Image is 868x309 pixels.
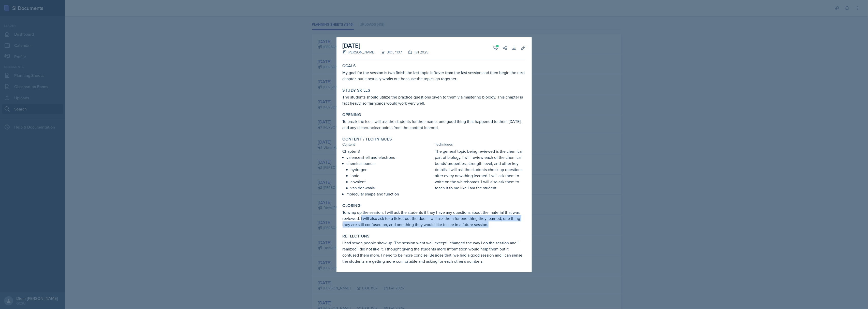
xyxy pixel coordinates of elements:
[347,191,433,197] p: molecular shape and function
[351,173,433,179] p: ionic
[351,179,433,185] p: covalent
[343,209,526,228] p: To wrap up the session, I will ask the students if they have any questions about the material tha...
[343,137,392,142] label: Content / Techniques
[343,142,433,147] div: Content
[351,166,433,173] p: hydrogen
[343,88,371,93] label: Study Skills
[343,240,526,264] p: I had seven people show up. The session went well except I changed the way I do the session and I...
[435,142,526,147] div: Techniques
[351,185,433,191] p: van der waals
[343,41,429,50] h2: [DATE]
[343,118,526,131] p: To break the ice, I will ask the students for their name, one good thing that happened to them [D...
[343,50,375,55] div: [PERSON_NAME]
[347,154,433,160] p: valence shell and electrons
[343,63,356,68] label: Goals
[375,50,402,55] div: BIOL 1107
[343,148,433,154] p: Chapter 3
[435,148,526,191] p: The general topic being reviewed is the chemical part of biology. I will review each of the chemi...
[343,69,526,82] p: My goal for the session is two finish the last topic leftover from the last session and then begi...
[343,94,526,106] p: The students should utilize the practice questions given to them via mastering biology. This chap...
[343,234,370,239] label: Reflections
[343,112,361,117] label: Opening
[347,160,433,166] p: chemical bonds:
[402,50,429,55] div: Fall 2025
[343,203,361,208] label: Closing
